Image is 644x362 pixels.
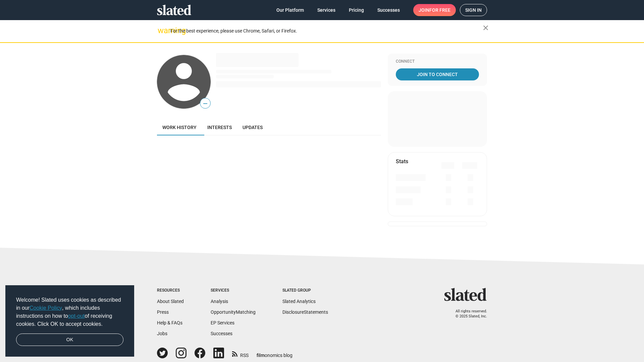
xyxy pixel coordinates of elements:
[157,288,184,293] div: Resources
[211,299,228,304] a: Analysis
[317,4,335,16] span: Services
[157,331,167,336] a: Jobs
[211,331,232,336] a: Successes
[200,99,210,108] span: —
[170,26,483,36] div: For the best experience, please use Chrome, Safari, or Firefox.
[396,158,408,165] mat-card-title: Stats
[429,4,450,16] span: for free
[257,353,265,358] span: film
[372,4,405,16] a: Successes
[202,119,237,135] a: Interests
[157,119,202,135] a: Work history
[157,320,182,325] a: Help & FAQs
[16,296,123,328] span: Welcome! Slated uses cookies as described in our , which includes instructions on how to of recei...
[397,68,478,80] span: Join To Connect
[232,348,249,359] a: RSS
[482,24,490,32] mat-icon: close
[396,59,479,64] div: Connect
[276,4,304,16] span: Our Platform
[419,4,450,16] span: Join
[243,125,263,130] span: Updates
[349,4,364,16] span: Pricing
[396,68,479,80] a: Join To Connect
[162,125,197,130] span: Work history
[282,299,316,304] a: Slated Analytics
[282,309,328,315] a: DisclosureStatements
[211,288,256,293] div: Services
[271,4,309,16] a: Our Platform
[68,313,85,319] a: opt-out
[157,299,184,304] a: About Slated
[237,119,268,135] a: Updates
[312,4,341,16] a: Services
[211,309,256,315] a: OpportunityMatching
[448,309,487,319] p: All rights reserved. © 2025 Slated, Inc.
[16,334,123,346] a: dismiss cookie message
[413,4,456,16] a: Joinfor free
[158,26,166,35] mat-icon: warning
[157,309,169,315] a: Press
[460,4,487,16] a: Sign in
[30,305,62,311] a: Cookie Policy
[282,288,328,293] div: Slated Group
[211,320,234,325] a: EP Services
[257,347,292,359] a: filmonomics blog
[377,4,400,16] span: Successes
[465,4,482,16] span: Sign in
[343,4,369,16] a: Pricing
[5,285,134,357] div: cookieconsent
[207,125,232,130] span: Interests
